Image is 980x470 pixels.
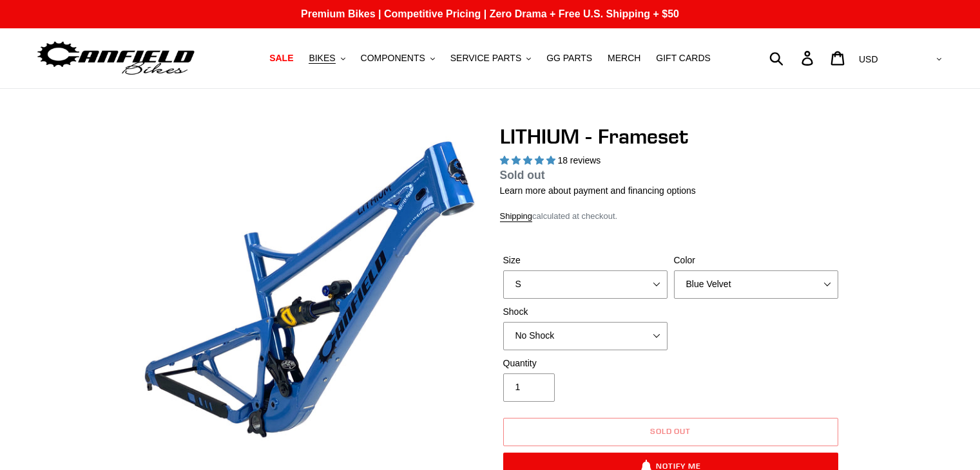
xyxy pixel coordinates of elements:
[503,357,668,370] label: Quantity
[500,210,841,223] div: calculated at checkout.
[263,50,300,67] a: SALE
[650,426,691,436] span: Sold out
[500,155,558,165] span: 5.00 stars
[546,53,592,64] span: GG PARTS
[500,211,533,222] a: Shipping
[354,50,441,67] button: COMPONENTS
[656,53,711,64] span: GIFT CARDS
[776,44,809,72] input: Search
[450,53,521,64] span: SERVICE PARTS
[444,50,537,67] button: SERVICE PARTS
[302,50,351,67] button: BIKES
[557,155,600,165] span: 18 reviews
[540,50,599,67] a: GG PARTS
[608,53,640,64] span: MERCH
[503,254,668,267] label: Size
[361,53,425,64] span: COMPONENTS
[500,124,841,149] h1: LITHIUM - Frameset
[500,185,696,196] a: Learn more about payment and financing options
[500,169,545,182] span: Sold out
[503,305,668,319] label: Shock
[269,53,293,64] span: SALE
[309,53,335,64] span: BIKES
[601,50,647,67] a: MERCH
[649,50,717,67] a: GIFT CARDS
[674,254,838,267] label: Color
[503,418,838,446] button: Sold out
[35,38,197,79] img: Canfield Bikes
